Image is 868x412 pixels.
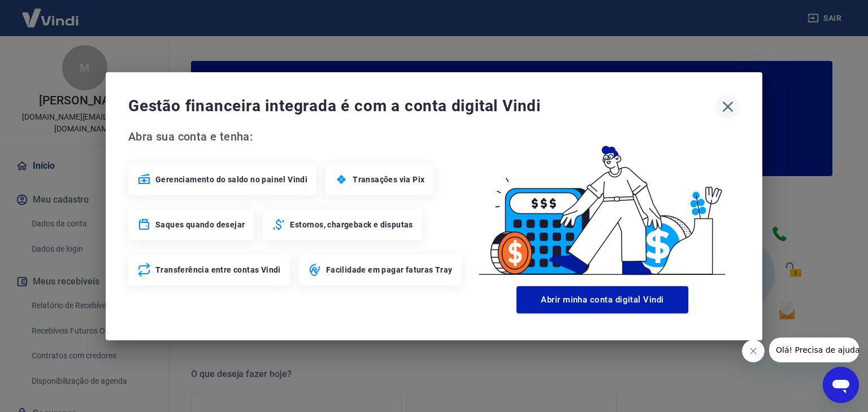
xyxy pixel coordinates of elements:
span: Olá! Precisa de ajuda? [7,8,95,17]
span: Abra sua conta e tenha: [128,128,465,146]
span: Saques quando desejar [155,219,245,230]
iframe: Fechar mensagem [742,340,765,362]
iframe: Botão para abrir a janela de mensagens [823,367,859,403]
iframe: Mensagem da empresa [769,338,859,362]
span: Estornos, chargeback e disputas [290,219,413,230]
button: Abrir minha conta digital Vindi [517,286,688,313]
span: Facilidade em pagar faturas Tray [326,264,453,275]
span: Transações via Pix [353,174,424,185]
span: Transferência entre contas Vindi [155,264,281,275]
img: Good Billing [465,128,740,282]
span: Gerenciamento do saldo no painel Vindi [155,174,307,185]
span: Gestão financeira integrada é com a conta digital Vindi [128,95,716,117]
